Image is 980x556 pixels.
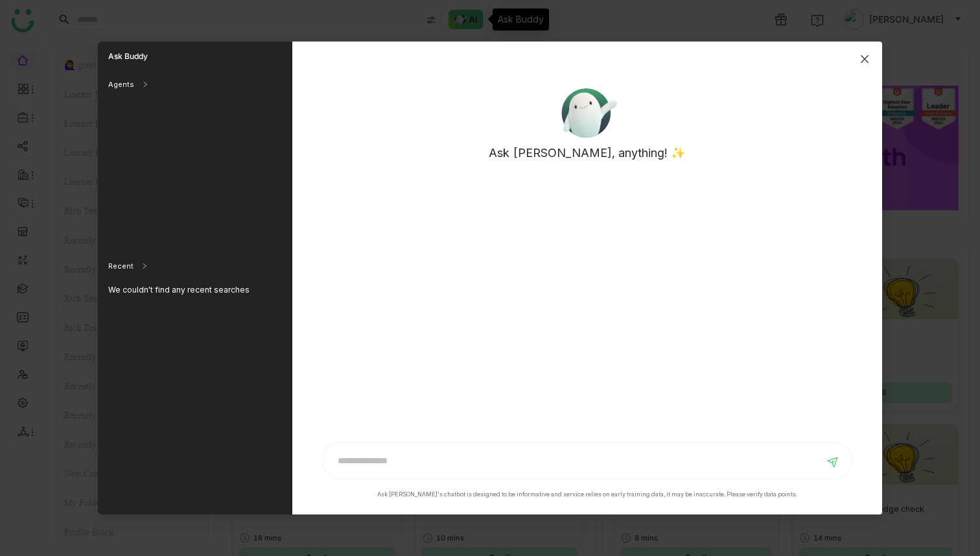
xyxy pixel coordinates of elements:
[98,42,292,71] div: Ask Buddy
[847,42,882,77] button: Close
[98,71,292,97] div: Agents
[98,253,292,279] div: Recent
[489,144,685,162] p: Ask [PERSON_NAME], anything! ✨
[108,79,134,90] div: Agents
[554,82,620,144] img: ask-buddy.svg
[98,279,292,302] div: We couldn't find any recent searches
[377,490,797,499] div: Ask [PERSON_NAME]'s chatbot is designed to be informative and service relies on early training da...
[108,261,134,272] div: Recent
